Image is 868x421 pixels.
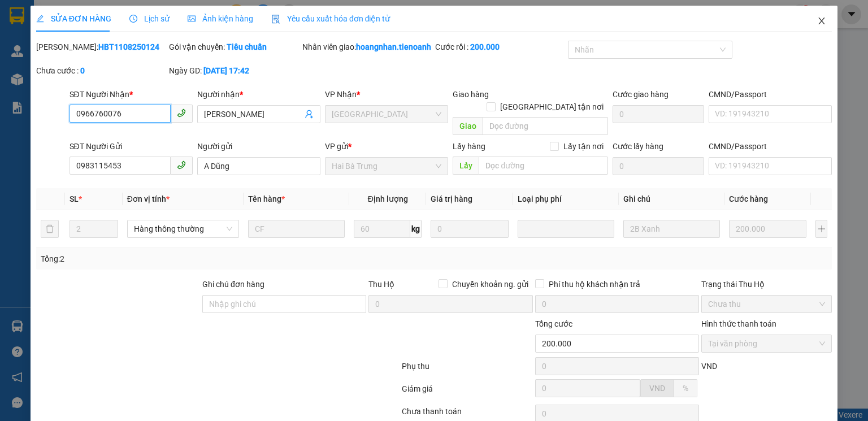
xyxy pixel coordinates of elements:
button: delete [41,220,59,238]
span: Tên hàng [248,194,285,203]
span: SL [70,194,79,203]
span: Ảnh kiện hàng [188,14,253,23]
b: 200.000 [470,42,500,51]
div: Tổng: 2 [41,253,336,265]
b: 0 [80,66,85,75]
div: Gói vận chuyển: [169,41,300,53]
input: Ghi Chú [623,220,720,238]
span: Giao [453,117,483,135]
div: CMND/Passport [709,140,832,153]
span: VND [701,362,717,371]
span: Lấy [453,157,479,175]
span: clock-circle [129,15,137,23]
span: Hàng thông thường [134,220,232,237]
b: Tiêu chuẩn [227,42,267,51]
div: Chưa cước : [36,64,167,77]
span: phone [177,108,186,118]
span: % [683,384,688,393]
div: VP gửi [325,140,448,153]
span: SỬA ĐƠN HÀNG [36,14,111,23]
span: phone [177,160,186,170]
span: Lịch sử [129,14,170,23]
span: VP Nhận [325,90,357,99]
span: Cước hàng [729,194,768,203]
th: Ghi chú [619,188,724,210]
button: Close [806,6,837,37]
label: Hình thức thanh toán [701,319,776,328]
span: kg [410,220,422,238]
span: VND [649,384,665,393]
span: Lấy tận nơi [559,140,608,153]
div: [PERSON_NAME]: [36,41,167,53]
span: user-add [305,110,314,119]
span: picture [188,15,196,23]
span: Tại văn phòng [708,335,825,352]
span: Chuyển khoản ng. gửi [448,278,533,290]
input: Dọc đường [479,157,608,175]
span: Yêu cầu xuất hóa đơn điện tử [271,14,390,23]
label: Cước lấy hàng [613,142,663,151]
div: SĐT Người Nhận [70,88,193,101]
b: hoangnhan.tienoanh [356,42,431,51]
span: Lấy hàng [453,142,485,151]
div: Người nhận [197,88,320,101]
button: plus [815,220,827,238]
div: Cước rồi : [435,41,566,53]
div: Trạng thái Thu Hộ [701,278,832,290]
div: SĐT Người Gửi [70,140,193,153]
span: [GEOGRAPHIC_DATA] tận nơi [496,101,608,113]
span: Thu Hộ [368,280,394,289]
img: icon [271,15,280,24]
span: Hai Bà Trưng [332,158,441,175]
span: Tổng cước [535,319,572,328]
span: Chưa thu [708,296,825,313]
span: Giá trị hàng [431,194,472,203]
label: Ghi chú đơn hàng [202,280,264,289]
span: edit [36,15,44,23]
div: Giảm giá [401,383,533,402]
input: Cước lấy hàng [613,157,704,175]
span: Phí thu hộ khách nhận trả [544,278,645,290]
label: Cước giao hàng [613,90,669,99]
input: Cước giao hàng [613,105,704,123]
input: 0 [431,220,508,238]
div: Phụ thu [401,360,533,380]
div: Nhân viên giao: [302,41,433,53]
b: HBT1108250124 [98,42,159,51]
input: Dọc đường [483,117,608,135]
input: Ghi chú đơn hàng [202,295,366,313]
span: Thủ Đức [332,106,441,123]
th: Loại phụ phí [513,188,619,210]
input: 0 [729,220,806,238]
input: VD: Bàn, Ghế [248,220,345,238]
div: CMND/Passport [709,88,832,101]
div: Ngày GD: [169,64,300,77]
span: Đơn vị tính [127,194,170,203]
span: close [817,16,826,25]
div: Người gửi [197,140,320,153]
span: Định lượng [368,194,408,203]
b: [DATE] 17:42 [203,66,249,75]
span: Giao hàng [453,90,489,99]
